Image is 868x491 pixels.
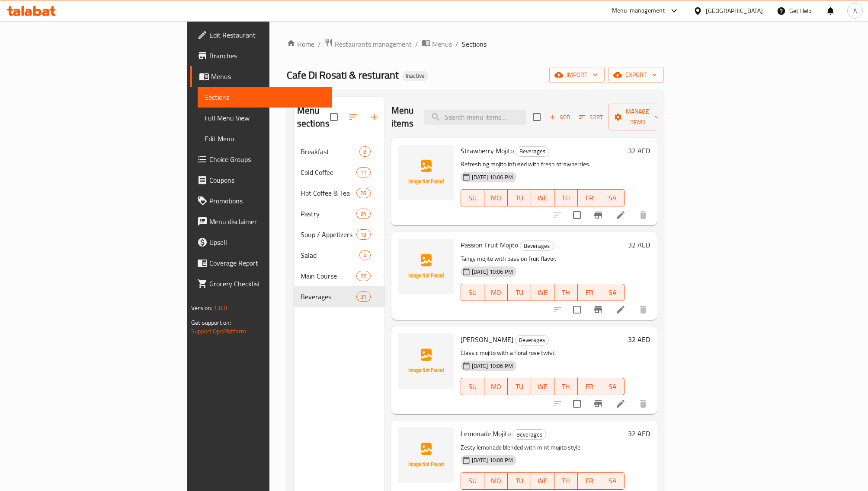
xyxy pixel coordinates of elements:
[633,299,653,320] button: delete
[484,284,508,301] button: MO
[528,108,546,126] span: Select section
[191,326,246,337] a: Support.OpsPlatform
[191,317,231,328] span: Get support on:
[190,170,332,190] a: Coupons
[301,250,360,260] div: Salad
[568,301,586,319] span: Select to update
[398,239,454,294] img: Passion Fruit Mojito
[364,107,384,127] button: Add section
[558,286,574,299] span: TH
[581,192,598,204] span: FR
[628,333,650,345] h6: 32 AED
[601,378,625,395] button: SA
[190,211,332,232] a: Menu disclaimer
[461,253,625,264] p: Tangy mojito with passion fruit flavor.
[605,475,621,487] span: SA
[588,205,609,225] button: Branch-specific-item
[462,39,487,49] span: Sections
[554,472,578,490] button: TH
[301,229,357,240] div: Soup / Appetizers
[464,192,481,204] span: SU
[488,475,504,487] span: MO
[511,192,528,204] span: TU
[464,475,481,487] span: SU
[515,335,549,345] div: Beverages
[301,209,357,219] div: Pastry
[398,428,454,483] img: Lemonade Mojito
[357,293,370,301] span: 31
[605,286,621,299] span: SA
[531,472,554,490] button: WE
[461,284,484,301] button: SU
[209,30,325,40] span: Edit Restaurant
[628,145,650,157] h6: 32 AED
[461,159,625,170] p: Refreshing mojito infused with fresh strawberries.
[287,65,399,85] span: Cafe Di Rosati & resturant
[531,189,554,206] button: WE
[191,302,212,314] span: Version:
[205,133,325,144] span: Edit Menu
[588,393,609,414] button: Branch-specific-item
[568,206,586,224] span: Select to update
[573,111,609,124] span: Sort items
[468,456,516,464] span: [DATE] 10:06 PM
[294,138,384,310] nav: Menu sections
[301,188,357,198] div: Hot Coffee & Tea
[628,239,650,251] h6: 32 AED
[294,286,384,307] div: Beverages31
[209,175,325,185] span: Coupons
[615,210,626,220] a: Edit menu item
[615,399,626,409] a: Edit menu item
[356,291,370,302] div: items
[324,38,412,50] a: Restaurants management
[360,148,370,156] span: 8
[531,378,554,395] button: WE
[294,224,384,245] div: Soup / Appetizers13
[535,192,551,204] span: WE
[461,189,484,206] button: SU
[484,378,508,395] button: MO
[455,39,458,49] li: /
[568,395,586,413] span: Select to update
[508,284,531,301] button: TU
[301,291,357,302] div: Beverages
[531,284,554,301] button: WE
[468,268,516,276] span: [DATE] 10:06 PM
[359,250,370,260] div: items
[628,428,650,440] h6: 32 AED
[577,111,605,124] button: Sort
[578,189,601,206] button: FR
[581,286,598,299] span: FR
[357,272,370,280] span: 22
[520,241,554,251] div: Beverages
[511,286,528,299] span: TU
[209,258,325,268] span: Coverage Report
[615,70,657,80] span: export
[301,146,360,157] span: Breakfast
[461,472,484,490] button: SU
[205,92,325,102] span: Sections
[294,266,384,286] div: Main Course22
[422,38,452,50] a: Menus
[556,70,598,80] span: import
[398,145,454,200] img: Strawberry Mojito
[605,380,621,393] span: SA
[398,333,454,389] img: Rose Mojito
[468,173,516,181] span: [DATE] 10:06 PM
[294,183,384,203] div: Hot Coffee & Tea28
[209,196,325,206] span: Promotions
[484,189,508,206] button: MO
[516,146,549,157] div: Beverages
[578,284,601,301] button: FR
[535,286,551,299] span: WE
[558,380,574,393] span: TH
[190,149,332,170] a: Choice Groups
[461,378,484,395] button: SU
[190,25,332,45] a: Edit Restaurant
[190,45,332,66] a: Branches
[508,472,531,490] button: TU
[516,146,549,156] span: Beverages
[608,67,664,83] button: export
[343,107,364,127] span: Sort sections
